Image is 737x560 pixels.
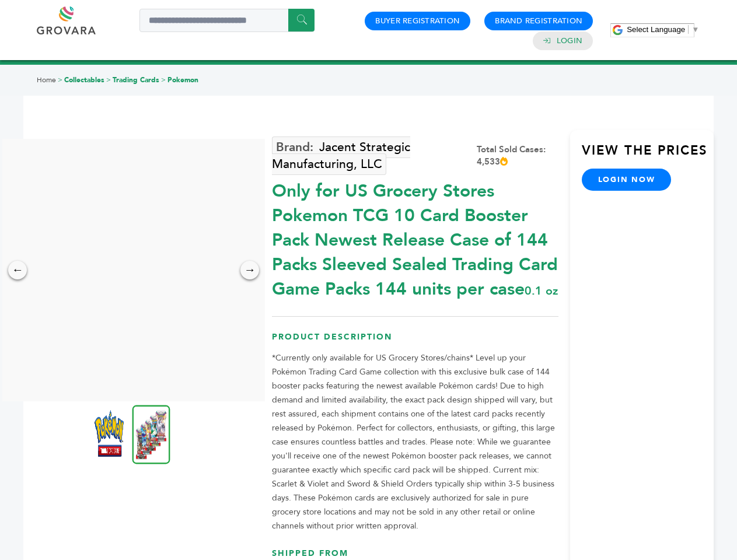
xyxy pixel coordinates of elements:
a: Collectables [64,75,104,85]
a: Home [37,75,56,85]
span: Select Language [627,25,685,34]
img: *Only for US Grocery Stores* Pokemon TCG 10 Card Booster Pack – Newest Release (Case of 144 Packs... [95,410,124,457]
div: Only for US Grocery Stores Pokemon TCG 10 Card Booster Pack Newest Release Case of 144 Packs Slee... [272,173,558,302]
a: Brand Registration [495,16,582,26]
input: Search a product or brand... [139,9,315,32]
a: Select Language​ [627,25,699,34]
a: Login [557,36,582,46]
span: ▼ [691,25,699,34]
p: *Currently only available for US Grocery Stores/chains* Level up your Pokémon Trading Card Game c... [272,351,558,533]
a: Buyer Registration [375,16,460,26]
img: *Only for US Grocery Stores* Pokemon TCG 10 Card Booster Pack – Newest Release (Case of 144 Packs... [132,405,170,464]
h3: Product Description [272,331,558,352]
a: Pokemon [167,75,198,85]
a: login now [582,169,672,191]
span: > [161,75,166,85]
a: Jacent Strategic Manufacturing, LLC [272,136,410,175]
div: Total Sold Cases: 4,533 [477,143,558,168]
div: → [240,261,259,279]
h3: View the Prices [582,142,714,169]
span: ​ [688,25,689,34]
span: 0.1 oz [525,283,558,299]
span: > [58,75,62,85]
span: > [106,75,111,85]
div: ← [8,261,27,279]
a: Trading Cards [113,75,159,85]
